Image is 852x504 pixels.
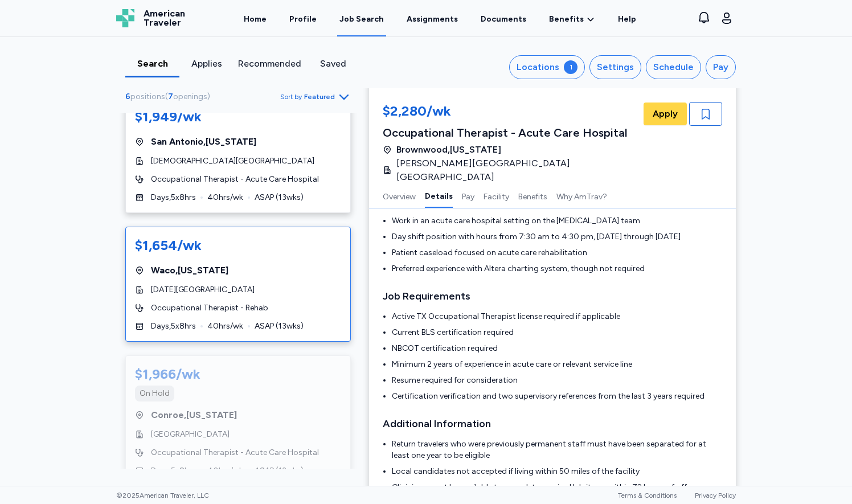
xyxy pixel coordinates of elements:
li: Work in an acute care hospital setting on the [MEDICAL_DATA] team [392,215,722,227]
button: Apply [644,103,687,125]
span: San Antonio , [US_STATE] [151,135,256,149]
li: Certification verification and two supervisory references from the last 3 years required [392,391,722,402]
button: Details [425,184,453,208]
button: Sort byFeatured [280,90,351,104]
span: [PERSON_NAME][GEOGRAPHIC_DATA] [GEOGRAPHIC_DATA] [396,157,634,184]
div: Locations [517,60,559,74]
button: Pay [462,184,474,208]
div: Saved [310,57,355,71]
span: Apply [653,107,678,121]
div: Search [130,57,175,71]
button: Why AmTrav? [556,184,607,208]
div: Settings [597,60,634,74]
span: openings [173,92,207,101]
div: Pay [713,60,728,74]
div: ( ) [125,91,215,103]
span: 40 hrs/wk [207,465,243,477]
span: American Traveler [144,9,185,27]
span: 6 [125,92,130,101]
span: Occupational Therapist - Acute Care Hospital [151,447,319,458]
span: Waco , [US_STATE] [151,264,228,277]
li: Active TX Occupational Therapist license required if applicable [392,311,722,322]
button: Overview [383,184,416,208]
li: Patient caseload focused on acute care rehabilitation [392,247,722,259]
span: 7 [168,92,173,101]
div: Recommended [238,57,301,71]
li: NBCOT certification required [392,343,722,354]
span: 40 hrs/wk [207,321,243,332]
div: Occupational Therapist - Acute Care Hospital [383,125,641,141]
span: [DATE][GEOGRAPHIC_DATA] [151,284,255,296]
span: Days , 5 x 8 hrs [151,192,196,203]
h3: Additional Information [383,416,722,432]
span: Days , 5 x 8 hrs [151,465,196,477]
button: Facility [484,184,509,208]
span: ASAP ( 13 wks) [255,321,304,332]
li: Resume required for consideration [392,375,722,386]
img: Logo [116,9,134,27]
a: Benefits [549,14,595,25]
span: Benefits [549,14,584,25]
span: ASAP ( 13 wks) [255,465,304,477]
div: Applies [184,57,229,71]
a: Terms & Conditions [618,491,677,499]
button: Benefits [518,184,547,208]
li: Minimum 2 years of experience in acute care or relevant service line [392,359,722,370]
div: Schedule [653,60,694,74]
li: Return travelers who were previously permanent staff must have been separated for at least one ye... [392,439,722,461]
span: ASAP ( 13 wks) [255,192,304,203]
div: $1,966/wk [135,365,200,383]
button: Settings [589,55,641,79]
li: Preferred experience with Altera charting system, though not required [392,263,722,274]
span: Conroe , [US_STATE] [151,408,237,422]
h3: Job Requirements [383,288,722,304]
span: Featured [304,92,335,101]
div: $1,949/wk [135,108,202,126]
div: Job Search [339,14,384,25]
span: Occupational Therapist - Acute Care Hospital [151,174,319,185]
li: Local candidates not accepted if living within 50 miles of the facility [392,466,722,477]
div: $2,280/wk [383,102,641,122]
span: Brownwood , [US_STATE] [396,143,501,157]
li: Current BLS certification required [392,327,722,338]
button: Pay [706,55,736,79]
a: Privacy Policy [695,491,736,499]
span: Occupational Therapist - Rehab [151,302,268,314]
span: Days , 5 x 8 hrs [151,321,196,332]
span: [DEMOGRAPHIC_DATA][GEOGRAPHIC_DATA] [151,155,314,167]
span: [GEOGRAPHIC_DATA] [151,429,230,440]
div: 1 [564,60,577,74]
span: 40 hrs/wk [207,192,243,203]
span: positions [130,92,165,101]
button: Locations1 [509,55,585,79]
span: Sort by [280,92,302,101]
div: $1,654/wk [135,236,202,255]
div: On Hold [140,388,170,399]
span: © 2025 American Traveler, LLC [116,491,209,500]
li: Day shift position with hours from 7:30 am to 4:30 pm, [DATE] through [DATE] [392,231,722,243]
a: Job Search [337,1,386,36]
button: Schedule [646,55,701,79]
